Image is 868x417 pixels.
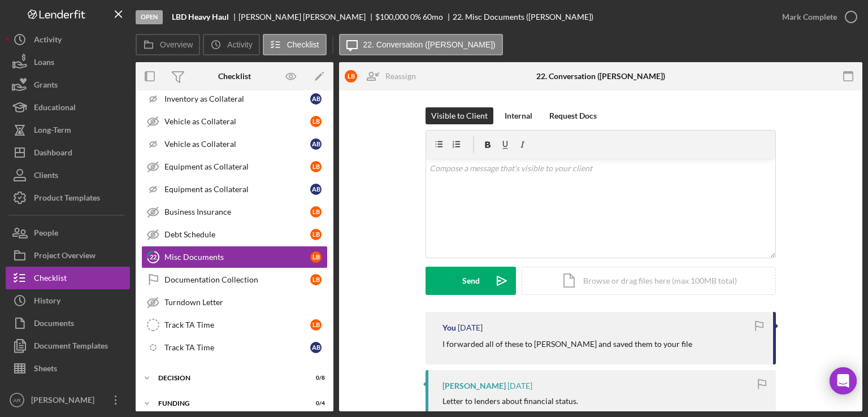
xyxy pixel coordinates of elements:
b: LBD Heavy Haul [172,12,229,21]
div: Document Templates [34,335,108,360]
div: Inventory as Collateral [164,94,310,103]
button: Dashboard [6,141,130,164]
div: Misc Documents [164,253,310,262]
div: [PERSON_NAME] [442,381,506,390]
div: L B [345,70,357,82]
div: Open Intercom Messenger [830,367,857,394]
div: Checklist [34,267,67,292]
a: Sheets [6,357,130,380]
div: Project Overview [34,244,96,270]
button: Internal [499,107,538,124]
label: Overview [160,40,193,49]
div: L B [310,206,322,218]
button: Documents [6,312,130,335]
div: 0 % [410,12,421,21]
div: Internal [505,107,532,124]
div: Documentation Collection [164,275,310,284]
div: Turndown Letter [164,298,327,307]
div: Request Docs [549,107,597,124]
button: Clients [6,164,130,186]
button: Request Docs [544,107,602,124]
div: Loans [34,51,54,76]
div: Visible to Client [431,107,488,124]
a: Equipment as CollateralAB [141,178,328,201]
div: A B [310,138,322,150]
div: Dashboard [34,141,72,167]
div: 22. Misc Documents ([PERSON_NAME]) [453,12,593,21]
div: Track TA Time [164,343,310,352]
a: Vehicle as CollateralLB [141,110,328,133]
button: Send [426,267,516,295]
button: Mark Complete [771,6,862,28]
div: Decision [158,375,297,381]
button: Checklist [6,267,130,289]
button: AR[PERSON_NAME] [6,389,130,411]
div: Mark Complete [782,6,837,28]
div: L B [310,116,322,127]
button: Educational [6,96,130,119]
div: Grants [34,73,58,99]
div: L B [310,274,322,285]
div: Funding [158,400,297,407]
div: 22. Conversation ([PERSON_NAME]) [536,72,665,81]
button: Overview [136,34,200,55]
div: Product Templates [34,186,100,212]
div: Educational [34,96,76,121]
div: Sheets [34,357,57,383]
a: Equipment as CollateralLB [141,155,328,178]
div: Checklist [218,72,251,81]
div: Track TA Time [164,320,310,329]
div: Equipment as Collateral [164,185,310,194]
div: [PERSON_NAME] [PERSON_NAME] [238,12,375,21]
button: Document Templates [6,335,130,357]
a: Long-Term [6,119,130,141]
a: Business InsuranceLB [141,201,328,223]
button: Activity [6,28,130,51]
div: 0 / 4 [305,400,325,407]
div: Equipment as Collateral [164,162,310,171]
div: Reassign [385,65,416,88]
div: L B [310,251,322,263]
div: L B [310,319,322,331]
button: Product Templates [6,186,130,209]
button: Grants [6,73,130,96]
button: Project Overview [6,244,130,267]
button: Loans [6,51,130,73]
a: Track TA TimeAB [141,336,328,359]
label: 22. Conversation ([PERSON_NAME]) [363,40,496,49]
div: People [34,221,58,247]
div: Clients [34,164,58,189]
p: I forwarded all of these to [PERSON_NAME] and saved them to your file [442,338,692,350]
a: Debt ScheduleLB [141,223,328,246]
text: AR [13,397,20,403]
label: Activity [227,40,252,49]
div: Long-Term [34,119,71,144]
div: Documents [34,312,74,337]
a: History [6,289,130,312]
span: $100,000 [375,12,409,21]
a: Turndown Letter [141,291,328,314]
div: L B [310,229,322,240]
button: Visible to Client [426,107,493,124]
div: A B [310,184,322,195]
a: Vehicle as CollateralAB [141,133,328,155]
div: Activity [34,28,62,54]
div: History [34,289,60,315]
button: Checklist [263,34,327,55]
button: People [6,221,130,244]
div: L B [310,161,322,172]
div: [PERSON_NAME] [28,389,102,414]
label: Checklist [287,40,319,49]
